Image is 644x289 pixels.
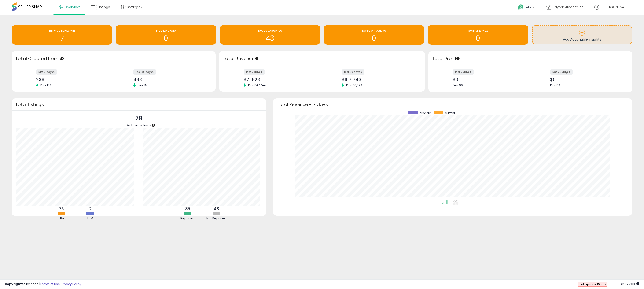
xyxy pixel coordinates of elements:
[36,69,57,75] label: last 7 days
[127,123,151,128] span: Active Listings
[12,25,112,45] a: BB Price Below Min 7
[533,26,632,44] a: Add Actionable Insights
[342,69,364,75] label: last 30 days
[246,83,268,87] span: Prev: $47,744
[244,69,265,75] label: last 7 days
[600,5,629,9] span: Hi [PERSON_NAME]
[445,111,455,115] span: current
[525,5,531,9] span: Help
[550,83,560,87] span: Prev: $0
[362,29,386,33] span: Non Competitive
[127,114,151,123] p: 78
[133,69,156,75] label: last 30 days
[220,25,320,45] a: Needs to Reprice 43
[133,77,207,82] div: 493
[64,5,80,9] span: Overview
[48,216,76,221] div: FBA
[432,56,629,62] h3: Total Profit
[136,83,149,87] span: Prev: 15
[563,37,601,42] span: Add Actionable Insights
[428,25,528,45] a: Selling @ Max 0
[244,77,318,82] div: $71,928
[49,29,75,33] span: BB Price Below Min
[453,69,474,75] label: last 7 days
[116,25,216,45] a: Inventory Age 0
[430,34,526,42] h1: 0
[118,34,214,42] h1: 0
[214,206,219,212] b: 43
[15,103,263,106] h3: Total Listings
[468,29,488,33] span: Selling @ Max
[342,77,416,82] div: $167,743
[59,206,64,212] b: 76
[258,29,282,33] span: Needs to Reprice
[324,25,424,45] a: Non Competitive 0
[98,5,110,9] span: Listings
[36,77,110,82] div: 239
[594,5,632,15] a: Hi [PERSON_NAME]
[223,56,421,62] h3: Total Revenue
[456,56,460,61] div: Tooltip anchor
[518,4,523,10] i: Get Help
[15,56,212,62] h3: Total Ordered Items
[453,77,527,82] div: $0
[89,206,92,212] b: 2
[222,34,318,42] h1: 43
[38,83,53,87] span: Prev: 132
[420,111,432,115] span: previous
[185,206,190,212] b: 35
[255,56,259,61] div: Tooltip anchor
[550,69,573,75] label: last 30 days
[14,34,110,42] h1: 7
[550,77,624,82] div: $0
[173,216,202,221] div: Repriced
[453,83,463,87] span: Prev: $0
[514,1,539,15] a: Help
[60,56,64,61] div: Tooltip anchor
[76,216,104,221] div: FBM
[151,123,155,127] div: Tooltip anchor
[202,216,230,221] div: Not Repriced
[156,29,176,33] span: Inventory Age
[344,83,364,87] span: Prev: $8,929
[326,34,422,42] h1: 0
[277,103,629,106] h3: Total Revenue - 7 days
[552,5,584,9] span: Bayern Alpenmilch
